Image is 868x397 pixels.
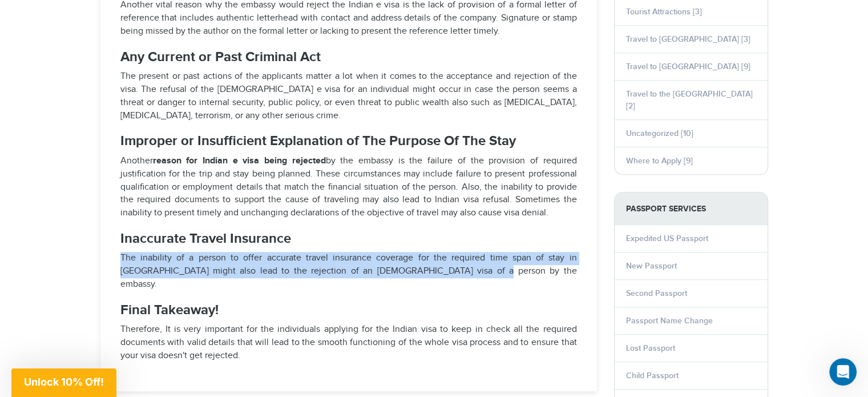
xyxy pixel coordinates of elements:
p: The inability of a person to offer accurate travel insurance coverage for the required time span ... [120,252,577,291]
a: Expedited US Passport [626,234,708,243]
strong: reason for Indian e visa being rejected [153,155,326,166]
strong: PASSPORT SERVICES [615,193,768,225]
a: New Passport [626,261,677,271]
a: Lost Passport [626,343,675,353]
p: Another by the embassy is the failure of the provision of required justification for the trip and... [120,155,577,220]
a: Passport Name Change [626,316,713,326]
div: Unlock 10% Off! [11,368,116,397]
span: Unlock 10% Off! [24,376,104,388]
a: Second Passport [626,288,687,298]
strong: Final Takeaway! [120,302,219,318]
a: Where to Apply [9] [626,156,693,166]
a: Tourist Attractions [3] [626,7,702,17]
a: Travel to [GEOGRAPHIC_DATA] [3] [626,34,750,44]
strong: Inaccurate Travel Insurance [120,230,291,247]
a: Uncategorized [10] [626,129,693,138]
strong: Any Current or Past Criminal Act [120,49,321,65]
a: Travel to the [GEOGRAPHIC_DATA] [2] [626,89,753,111]
iframe: Intercom live chat [829,358,857,386]
a: Travel to [GEOGRAPHIC_DATA] [9] [626,62,750,71]
strong: Improper or Insufficient Explanation of The Purpose Of The Stay [120,133,516,149]
p: The present or past actions of the applicants matter a lot when it comes to the acceptance and re... [120,70,577,122]
p: Therefore, It is very important for the individuals applying for the Indian visa to keep in check... [120,323,577,363]
a: Child Passport [626,371,679,380]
